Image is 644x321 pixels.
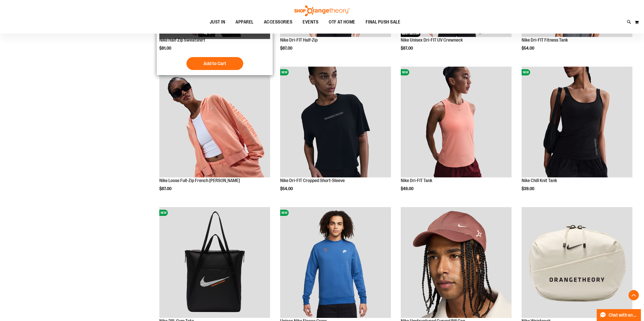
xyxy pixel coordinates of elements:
span: $87.00 [280,46,293,51]
a: Nike Dri-FIT TankNEW [401,67,512,178]
a: Nike Dri-FIT Half-Zip [280,37,318,43]
div: product [398,64,514,204]
a: OTF AT HOME [324,16,360,28]
span: $54.00 [522,46,535,51]
span: $54.00 [280,186,294,191]
button: Chat with an Expert [597,309,641,321]
a: FINAL PUSH SALE [360,16,406,28]
span: BEST SELLER [401,31,420,37]
span: $87.00 [401,46,414,51]
a: APPAREL [230,16,259,28]
img: Nike Dri-FIT Cropped Short-Sleeve [280,67,391,177]
span: APPAREL [235,16,254,28]
a: Nike Dri-FIT Cropped Short-SleeveNEW [280,67,391,178]
span: OTF AT HOME [329,16,355,28]
button: Add to Cart [186,57,243,70]
a: Nike Chill Knit Tank [522,178,557,183]
span: $81.00 [159,46,172,51]
span: FINAL PUSH SALE [366,16,400,28]
img: Nike 28L Gym Tote [159,207,270,318]
span: NEW [522,69,530,75]
span: NEW [280,210,289,216]
span: JUST IN [210,16,225,28]
a: Nike Dri-FIT Cropped Short-Sleeve [280,178,345,183]
img: Shop Orangetheory [294,5,350,16]
button: Back To Top [629,290,639,300]
a: EVENTS [297,16,324,28]
a: Unisex Nike Fleece CrewNEW [280,207,391,319]
a: Nike Waistpack [522,207,632,319]
span: $49.00 [401,186,414,191]
a: Nike Unstructured Curved Bill Cap [401,207,512,319]
span: Chat with an Expert [609,313,638,318]
a: Nike Chill Knit TankNEW [522,67,632,178]
a: Nike Dri-FIT Tank [401,178,432,183]
a: JUST IN [205,16,231,28]
a: Nike Unisex Dri-FIT UV Crewneck [401,37,463,43]
a: Nike Loose Full-Zip French [PERSON_NAME] [159,178,240,183]
a: Nike Loose Full-Zip French Terry HoodieNEW [159,67,270,178]
img: Unisex Nike Fleece Crew [280,207,391,318]
span: NEW [159,210,168,216]
span: ACCESSORIES [264,16,293,28]
img: Nike Unstructured Curved Bill Cap [401,207,512,318]
div: product [278,64,394,204]
img: Nike Dri-FIT Tank [401,67,512,177]
span: NEW [401,69,409,75]
span: NEW [280,69,289,75]
img: Nike Waistpack [522,207,632,318]
div: product [157,64,273,204]
img: Nike Loose Full-Zip French Terry Hoodie [159,67,270,177]
a: Nike Dri-FIT Fitness Tank [522,37,568,43]
span: $39.00 [522,186,535,191]
a: Nike Half-Zip Sweatshirt [159,37,205,43]
span: EVENTS [303,16,318,28]
img: Nike Chill Knit Tank [522,67,632,177]
a: Nike 28L Gym ToteNEW [159,207,270,319]
a: ACCESSORIES [259,16,298,28]
span: Add to Cart [203,61,226,66]
div: product [519,64,635,204]
span: $87.00 [159,186,172,191]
